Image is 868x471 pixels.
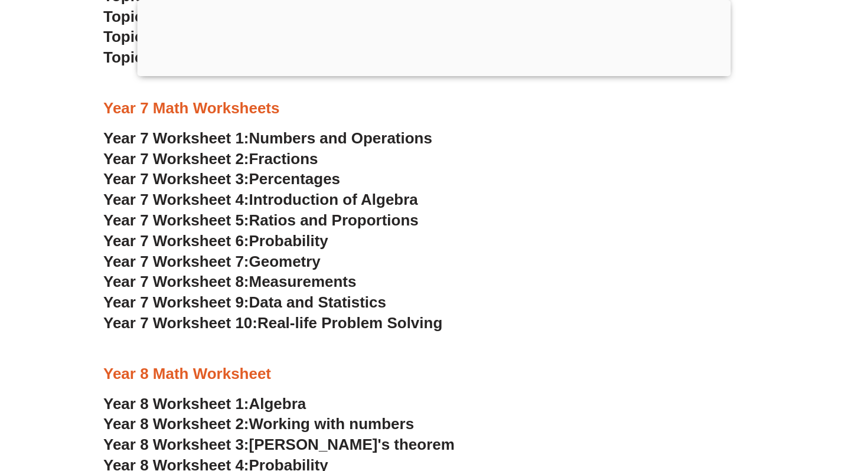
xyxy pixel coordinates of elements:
span: Probability [249,232,328,250]
span: Working with numbers [249,415,415,433]
span: Year 7 Worksheet 4: [103,191,249,208]
span: Data and Statistics [249,293,387,311]
span: Fractions [249,150,318,168]
span: Measurements [249,273,357,290]
a: Year 7 Worksheet 7:Geometry [103,253,321,270]
span: Year 7 Worksheet 6: [103,232,249,250]
span: Introduction of Algebra [249,191,418,208]
span: Year 7 Worksheet 9: [103,293,249,311]
span: Year 8 Worksheet 1: [103,395,249,413]
span: Year 7 Worksheet 7: [103,253,249,270]
span: Topic 16: [103,48,169,66]
a: Year 7 Worksheet 5:Ratios and Proportions [103,211,419,229]
span: [PERSON_NAME]'s theorem [249,436,455,453]
span: Topic 14: [103,8,169,25]
a: Year 7 Worksheet 2:Fractions [103,150,318,168]
span: Year 8 Worksheet 3: [103,436,249,453]
span: Year 7 Worksheet 8: [103,273,249,290]
a: Year 7 Worksheet 9:Data and Statistics [103,293,386,311]
a: Year 7 Worksheet 10:Real-life Problem Solving [103,314,442,332]
a: Year 7 Worksheet 8:Measurements [103,273,356,290]
a: Year 7 Worksheet 3:Percentages [103,170,340,188]
span: Year 8 Worksheet 2: [103,415,249,433]
a: Year 8 Worksheet 2:Working with numbers [103,415,414,433]
h3: Year 8 Math Worksheet [103,364,765,384]
span: Year 7 Worksheet 10: [103,314,257,332]
a: Year 7 Worksheet 4:Introduction of Algebra [103,191,418,208]
span: Year 7 Worksheet 2: [103,150,249,168]
span: Topic 15: [103,28,169,45]
span: Percentages [249,170,341,188]
iframe: Chat Widget [665,338,868,471]
a: Topic 15:Factors & Multiples [103,28,311,45]
span: Numbers and Operations [249,129,432,147]
span: Real-life Problem Solving [257,314,442,332]
a: Year 8 Worksheet 1:Algebra [103,395,306,413]
a: Topic 16:Working with Numbers [103,48,337,66]
h3: Year 7 Math Worksheets [103,99,765,119]
a: Topic 14:Direction & 2D Shapes [103,8,334,25]
a: Year 7 Worksheet 1:Numbers and Operations [103,129,432,147]
span: Year 7 Worksheet 3: [103,170,249,188]
a: Year 7 Worksheet 6:Probability [103,232,328,250]
span: Ratios and Proportions [249,211,419,229]
span: Algebra [249,395,306,413]
a: Year 8 Worksheet 3:[PERSON_NAME]'s theorem [103,436,455,453]
span: Geometry [249,253,321,270]
span: Year 7 Worksheet 1: [103,129,249,147]
span: Year 7 Worksheet 5: [103,211,249,229]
